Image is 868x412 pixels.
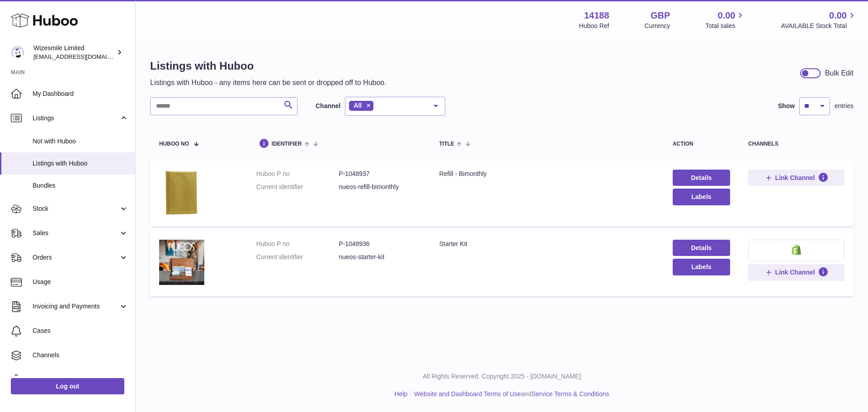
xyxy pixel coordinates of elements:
[339,240,421,248] dd: P-1048936
[651,9,670,22] strong: GBP
[825,68,854,78] div: Bulk Edit
[532,390,609,398] a: Service Terms & Conditions
[354,102,362,109] span: All
[33,327,128,335] span: Cases
[339,170,421,178] dd: P-1048937
[256,183,339,191] dt: Current identifier
[748,264,844,280] button: Link Channel
[829,9,847,22] span: 0.00
[33,90,128,98] span: My Dashboard
[256,253,339,261] dt: Current identifier
[718,9,736,22] span: 0.00
[33,137,128,146] span: Not with Huboo
[414,390,521,398] a: Website and Dashboard Terms of Use
[33,44,115,61] div: Wizesmile Limited
[256,170,339,178] dt: Huboo P no
[748,141,844,147] div: channels
[339,253,421,261] dd: nueos-starter-kit
[775,174,815,182] span: Link Channel
[673,240,730,256] a: Details
[439,240,654,248] div: Starter Kit
[150,78,387,88] p: Listings with Huboo - any items here can be sent or dropped off to Huboo.
[579,22,609,30] div: Huboo Ref
[645,22,670,30] div: Currency
[673,259,730,275] button: Labels
[316,102,340,110] label: Channel
[272,141,302,147] span: identifier
[705,9,745,30] a: 0.00 Total sales
[143,372,861,381] p: All Rights Reserved. Copyright 2025 - [DOMAIN_NAME]
[33,278,128,286] span: Usage
[584,9,609,22] strong: 14188
[11,46,24,59] img: internalAdmin-14188@internal.huboo.com
[835,102,854,110] span: entries
[778,102,795,110] label: Show
[781,22,857,30] span: AVAILABLE Stock Total
[159,170,204,215] img: Refill - Bimonthly
[439,141,454,147] span: title
[33,375,128,384] span: Settings
[33,114,119,123] span: Listings
[33,204,119,213] span: Stock
[33,302,119,311] span: Invoicing and Payments
[673,141,730,147] div: action
[150,59,387,73] h1: Listings with Huboo
[775,268,815,276] span: Link Channel
[673,170,730,186] a: Details
[395,390,408,398] a: Help
[159,240,204,285] img: Starter Kit
[439,170,654,178] div: Refill - Bimonthly
[33,53,133,60] span: [EMAIL_ADDRESS][DOMAIN_NAME]
[33,253,119,262] span: Orders
[256,240,339,248] dt: Huboo P no
[673,189,730,205] button: Labels
[33,229,119,237] span: Sales
[748,170,844,186] button: Link Channel
[781,9,857,30] a: 0.00 AVAILABLE Stock Total
[411,390,609,398] li: and
[705,22,745,30] span: Total sales
[33,159,128,168] span: Listings with Huboo
[33,351,128,360] span: Channels
[33,181,128,190] span: Bundles
[11,378,124,394] a: Log out
[792,244,801,255] img: shopify-small.png
[339,183,421,191] dd: nueos-refill-bimonthly
[159,141,189,147] span: Huboo no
